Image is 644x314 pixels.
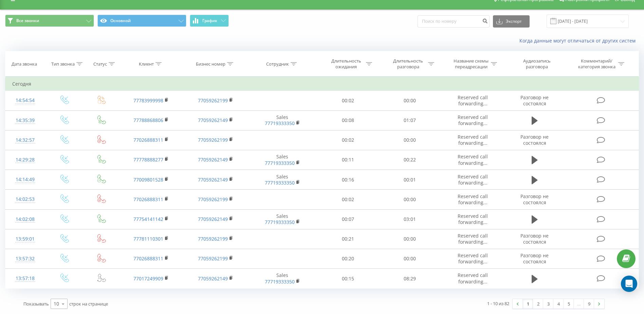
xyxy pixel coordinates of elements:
[523,299,533,309] a: 1
[12,173,38,186] div: 14:14:49
[97,15,186,27] button: Основной
[458,134,488,146] span: Reserved call forwarding...
[198,216,228,222] a: 77059262149
[317,209,379,229] td: 00:07
[621,276,637,292] div: Open Intercom Messenger
[317,190,379,209] td: 00:02
[133,255,163,262] a: 77026888311
[133,176,163,183] a: 77009801528
[317,130,379,150] td: 00:02
[458,232,488,245] span: Reserved call forwarding...
[133,117,163,123] a: 77788868806
[198,275,228,282] a: 77059262149
[12,232,38,246] div: 13:59:01
[520,94,549,107] span: Разговор не состоялся
[379,110,441,130] td: 01:07
[519,37,639,44] a: Когда данные могут отличаться от других систем
[12,213,38,226] div: 14:02:08
[458,193,488,206] span: Reserved call forwarding...
[198,196,228,203] a: 77059262199
[584,299,594,309] a: 9
[202,18,217,23] span: График
[317,91,379,110] td: 00:02
[520,193,549,206] span: Разговор не состоялся
[133,137,163,143] a: 77026888311
[458,114,488,126] span: Reserved call forwarding...
[133,235,163,242] a: 77781110301
[139,61,154,67] div: Клиент
[198,117,228,123] a: 77059262149
[418,15,490,28] input: Поиск по номеру
[577,58,617,70] div: Комментарий/категория звонка
[553,299,564,309] a: 4
[317,150,379,170] td: 00:11
[133,156,163,163] a: 77778888277
[458,173,488,186] span: Reserved call forwarding...
[493,15,530,28] button: Экспорт
[379,209,441,229] td: 03:01
[93,61,107,67] div: Статус
[564,299,574,309] a: 5
[379,150,441,170] td: 00:22
[51,61,75,67] div: Тип звонка
[265,219,295,225] a: 77719333350
[54,300,59,307] div: 10
[458,153,488,166] span: Reserved call forwarding...
[248,170,317,190] td: Sales
[133,196,163,203] a: 77026888311
[328,58,364,70] div: Длительность ожидания
[533,299,543,309] a: 2
[543,299,553,309] a: 3
[133,97,163,104] a: 77783999998
[379,190,441,209] td: 00:00
[198,235,228,242] a: 77059262199
[317,110,379,130] td: 00:08
[574,299,584,309] div: …
[198,176,228,183] a: 77059262149
[12,272,38,285] div: 13:57:18
[12,134,38,147] div: 14:32:57
[379,170,441,190] td: 00:01
[458,272,488,284] span: Reserved call forwarding...
[196,61,225,67] div: Бизнес номер
[248,150,317,170] td: Sales
[520,232,549,245] span: Разговор не состоялся
[317,249,379,268] td: 00:20
[265,160,295,166] a: 77719333350
[453,58,489,70] div: Название схемы переадресации
[265,120,295,126] a: 77719333350
[379,91,441,110] td: 00:00
[5,77,639,91] td: Сегодня
[5,15,94,27] button: Все звонки
[198,137,228,143] a: 77059262199
[12,153,38,167] div: 14:29:28
[458,94,488,107] span: Reserved call forwarding...
[12,94,38,107] div: 14:54:54
[379,269,441,289] td: 08:29
[12,252,38,265] div: 13:57:32
[379,229,441,249] td: 00:00
[198,97,228,104] a: 77059262199
[12,61,37,67] div: Дата звонка
[248,269,317,289] td: Sales
[379,249,441,268] td: 00:00
[198,255,228,262] a: 77059262199
[317,170,379,190] td: 00:16
[520,134,549,146] span: Разговор не состоялся
[458,252,488,265] span: Reserved call forwarding...
[23,301,49,307] span: Показывать
[190,15,229,27] button: График
[248,110,317,130] td: Sales
[266,61,289,67] div: Сотрудник
[16,18,39,23] span: Все звонки
[265,179,295,186] a: 77719333350
[458,213,488,225] span: Reserved call forwarding...
[487,300,509,307] div: 1 - 10 из 82
[317,269,379,289] td: 00:15
[515,58,559,70] div: Аудиозапись разговора
[12,114,38,127] div: 14:35:39
[69,301,108,307] span: строк на странице
[379,130,441,150] td: 00:00
[390,58,426,70] div: Длительность разговора
[133,216,163,222] a: 77754141142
